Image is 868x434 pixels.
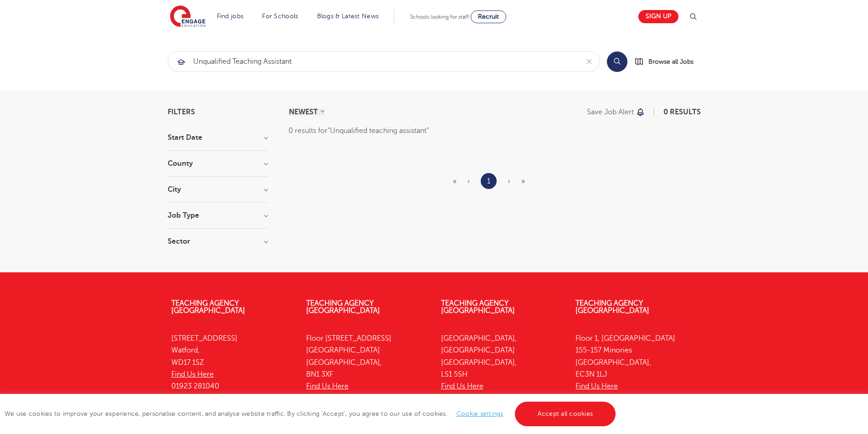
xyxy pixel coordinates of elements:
[168,238,268,245] h3: Sector
[575,299,649,315] a: Teaching Agency [GEOGRAPHIC_DATA]
[587,108,646,116] button: Save job alert
[441,382,483,390] a: Find Us Here
[5,410,618,417] span: We use cookies to improve your experience, personalise content, and analyse website traffic. By c...
[168,160,268,167] h3: County
[171,299,245,315] a: Teaching Agency [GEOGRAPHIC_DATA]
[487,175,490,187] a: 1
[168,51,579,71] input: Submit
[478,13,499,20] span: Recruit
[262,13,298,20] a: For Schools
[441,299,515,315] a: Teaching Agency [GEOGRAPHIC_DATA]
[410,14,469,20] span: Schools looking for staff
[521,177,525,185] span: »
[471,10,506,23] a: Recruit
[467,177,470,185] span: ‹
[306,382,349,390] a: Find Us Here
[217,13,244,20] a: Find jobs
[575,382,618,390] a: Find Us Here
[170,5,205,28] img: Engage Education
[579,51,600,71] button: Clear
[171,370,214,378] a: Find Us Here
[168,134,268,141] h3: Start Date
[607,51,627,72] button: Search
[441,332,562,404] p: [GEOGRAPHIC_DATA], [GEOGRAPHIC_DATA] [GEOGRAPHIC_DATA], LS1 5SH 0113 323 7633
[168,51,600,72] div: Submit
[168,186,268,193] h3: City
[575,332,697,404] p: Floor 1, [GEOGRAPHIC_DATA] 155-157 Minories [GEOGRAPHIC_DATA], EC3N 1LJ 0333 150 8020
[648,56,693,67] span: Browse all Jobs
[663,108,701,116] span: 0 results
[168,108,195,116] span: Filters
[171,332,293,392] p: [STREET_ADDRESS] Watford, WD17 1SZ 01923 281040
[453,177,457,185] span: «
[638,10,678,23] a: Sign up
[306,299,380,315] a: Teaching Agency [GEOGRAPHIC_DATA]
[508,177,510,185] span: ›
[587,108,634,116] p: Save job alert
[515,402,616,426] a: Accept all cookies
[288,125,701,137] div: 0 results for
[328,127,429,135] q: Unqualified teaching assistant
[635,56,701,67] a: Browse all Jobs
[306,332,427,404] p: Floor [STREET_ADDRESS] [GEOGRAPHIC_DATA] [GEOGRAPHIC_DATA], BN1 3XF 01273 447633
[457,410,503,417] a: Cookie settings
[168,212,268,219] h3: Job Type
[317,13,379,20] a: Blogs & Latest News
